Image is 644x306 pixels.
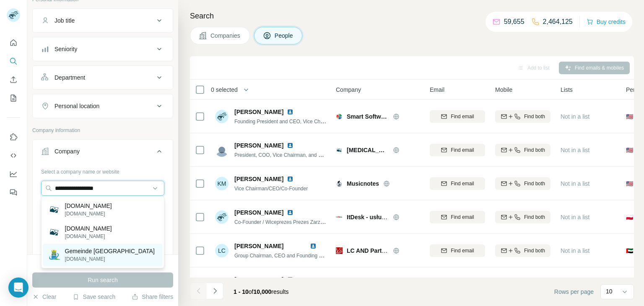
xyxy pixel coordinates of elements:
button: Find email [430,211,485,223]
p: 59,655 [504,17,525,27]
button: Find both [495,110,551,123]
img: LinkedIn logo [287,142,293,149]
span: Find email [451,146,474,154]
span: People [275,31,294,40]
button: Find both [495,177,551,190]
span: Find both [524,113,545,120]
button: Use Surfe API [7,148,20,163]
div: Seniority [55,45,77,53]
img: rsc-niederdorfelden.de [48,226,60,238]
button: Navigate to next page [207,283,223,299]
img: LinkedIn logo [287,176,293,182]
button: Find both [495,144,551,156]
button: Use Surfe on LinkedIn [7,130,20,145]
span: Company [336,86,361,94]
button: Buy credits [587,16,626,28]
span: [PERSON_NAME] [234,208,283,217]
span: Find both [524,213,545,221]
img: Logo of LC AND Partners Project Management and Engineering [336,247,343,254]
span: [MEDICAL_DATA] Check Labs [347,146,389,154]
button: Search [7,54,20,69]
img: Logo of ItDesk - usługi informatyczne dla firm [336,214,343,220]
span: results [234,288,289,295]
span: Not in a list [561,180,589,187]
img: Gemeinde Niederdorfelden [48,249,60,261]
button: Find email [430,177,485,190]
button: Personal location [33,96,173,116]
span: of [249,288,254,295]
p: [DOMAIN_NAME] [65,202,112,210]
button: Clear [32,293,56,301]
span: 🇺🇸 [626,112,633,121]
span: President, COO, Vice Chairman, and Founder [234,151,337,158]
span: Lists [561,86,573,94]
p: Company information [32,127,173,134]
span: 🇺🇸 [626,179,633,188]
button: Find email [430,244,485,257]
img: Logo of Musicnotes [336,180,343,187]
div: Job title [55,16,75,25]
p: [DOMAIN_NAME] [65,224,112,233]
div: LC [215,244,229,257]
div: Select a company name or website [41,165,164,176]
span: Find email [451,247,474,254]
span: [PERSON_NAME] [234,275,283,284]
span: [PERSON_NAME] [234,175,283,183]
button: Seniority [33,39,173,59]
button: Dashboard [7,166,20,182]
p: [DOMAIN_NAME] [65,255,155,263]
p: [DOMAIN_NAME] [65,210,112,218]
button: Company [33,141,173,165]
div: Department [55,73,85,82]
div: Company [55,147,80,156]
img: Avatar [215,277,229,291]
span: Find both [524,146,545,154]
img: LinkedIn logo [287,209,293,216]
span: [PERSON_NAME] [234,108,283,116]
img: Logo of Cancer Check Labs [336,147,343,153]
p: 2,464,125 [543,17,573,27]
span: Not in a list [561,247,589,254]
span: Not in a list [561,214,589,220]
img: Avatar [215,143,229,157]
p: [DOMAIN_NAME] [65,233,112,240]
span: 10,000 [254,288,272,295]
span: Rows per page [554,288,594,296]
button: My lists [7,91,20,106]
img: Avatar [215,110,229,123]
button: Find both [495,244,551,257]
div: Personal location [55,102,99,110]
button: Quick start [7,35,20,50]
div: Open Intercom Messenger [8,277,29,298]
span: LC AND Partners Project Management and Engineering [347,247,501,254]
p: 10 [606,287,613,296]
span: ItDesk - usługi informatyczne dla firm [347,214,451,220]
span: Founding President and CEO, Vice Chairman [234,118,336,124]
span: [PERSON_NAME] [234,141,283,150]
span: Find email [451,180,474,187]
span: 🇺🇸 [626,146,633,154]
p: Gemeinde [GEOGRAPHIC_DATA] [65,247,155,255]
button: Department [33,67,173,88]
span: 0 selected [211,86,238,94]
span: Musicnotes [347,179,379,188]
img: LinkedIn logo [287,276,293,283]
img: Logo of Smart Software [336,113,343,120]
span: Not in a list [561,113,589,120]
button: Find email [430,110,485,123]
h4: Search [190,10,634,22]
span: [PERSON_NAME] [234,243,283,249]
img: LinkedIn logo [310,243,317,249]
div: KM [215,177,229,190]
span: Find email [451,213,474,221]
span: Find both [524,180,545,187]
button: Find both [495,211,551,223]
span: Find email [451,113,474,120]
button: Save search [73,293,115,301]
span: 🇵🇱 [626,213,633,221]
span: Vice Chairman/CEO/Co-Founder [234,186,308,192]
img: Avatar [215,210,229,224]
span: Email [430,86,444,94]
span: Group Chairman, CEO and Founding Partner [234,252,335,259]
img: feuerwehr-niederdorfelden.de [48,204,60,215]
